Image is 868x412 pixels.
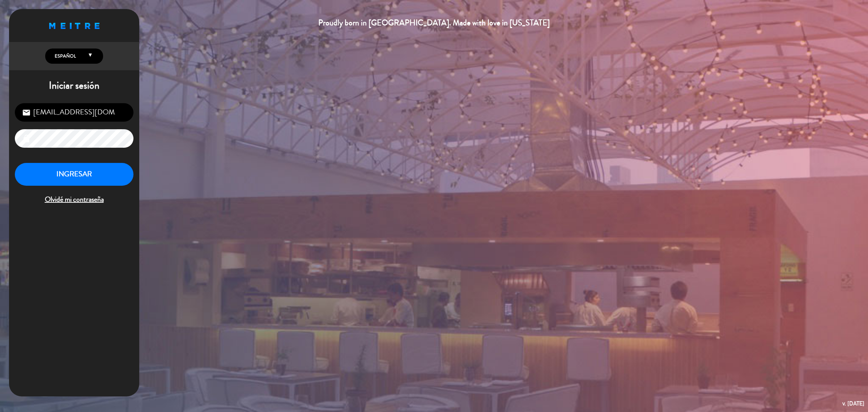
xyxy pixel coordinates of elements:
i: lock [22,134,31,143]
span: Español [53,52,76,60]
input: Correo Electrónico [15,103,133,122]
div: v. [DATE] [842,399,864,408]
span: Olvidé mi contraseña [15,194,133,206]
i: email [22,108,31,117]
h1: Iniciar sesión [9,80,139,92]
button: INGRESAR [15,163,133,186]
